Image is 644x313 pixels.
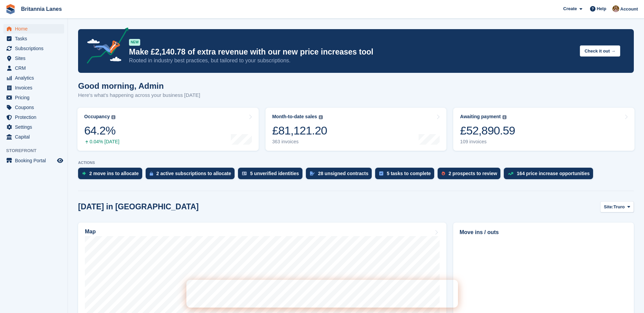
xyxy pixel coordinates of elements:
[85,229,96,235] h2: Map
[3,83,64,92] a: menu
[129,39,140,46] div: NEW
[15,93,56,102] span: Pricing
[84,139,119,145] div: 0.04% [DATE]
[18,3,65,15] a: Britannia Lanes
[15,34,56,43] span: Tasks
[504,168,596,183] a: 164 price increase opportunities
[3,63,64,73] a: menu
[620,6,638,13] span: Account
[238,168,306,183] a: 5 unverified identities
[272,114,317,120] div: Month-to-date sales
[111,115,115,119] img: icon-info-grey-7440780725fd019a000dd9b08b2336e03edf1995a4989e88bcd33f0948082b44.svg
[319,115,323,119] img: icon-info-grey-7440780725fd019a000dd9b08b2336e03edf1995a4989e88bcd33f0948082b44.svg
[3,73,64,83] a: menu
[508,172,513,175] img: price_increase_opportunities-93ffe204e8149a01c8c9dc8f82e8f89637d9d84a8eef4429ea346261dce0b2c0.svg
[3,112,64,122] a: menu
[84,124,119,138] div: 64.2%
[242,171,247,175] img: verify_identity-adf6edd0f0f0b5bbfe63781bf79b02c33cf7c696d77639b501bdc392416b5a36.svg
[15,63,56,73] span: CRM
[580,45,620,57] button: Check it out →
[78,91,200,99] p: Here's what's happening across your business [DATE]
[129,57,574,64] p: Rooted in industry best practices, but tailored to your subscriptions.
[186,280,458,308] iframe: Intercom live chat banner
[3,54,64,63] a: menu
[157,171,231,176] div: 2 active subscriptions to allocate
[310,171,315,175] img: contract_signature_icon-13c848040528278c33f63329250d36e43548de30e8caae1d1a13099fd9432cc5.svg
[448,171,497,176] div: 2 prospects to review
[597,5,606,12] span: Help
[3,122,64,132] a: menu
[438,168,504,183] a: 2 prospects to review
[15,83,56,92] span: Invoices
[460,114,501,120] div: Awaiting payment
[129,47,574,57] p: Make £2,140.78 of extra revenue with our new price increases tool
[84,114,110,120] div: Occupancy
[600,201,634,212] button: Site: Truro
[460,139,515,145] div: 109 invoices
[15,54,56,63] span: Sites
[613,204,625,210] span: Truro
[442,171,445,175] img: prospect-51fa495bee0391a8d652442698ab0144808aea92771e9ea1ae160a38d050c398.svg
[3,156,64,165] a: menu
[5,4,16,14] img: stora-icon-8386f47178a22dfd0bd8f6a31ec36ba5ce8667c1dd55bd0f319d3a0aa187defe.svg
[265,108,447,151] a: Month-to-date sales £81,121.20 363 invoices
[78,168,146,183] a: 2 move ins to allocate
[272,124,327,138] div: £81,121.20
[3,103,64,112] a: menu
[379,171,383,175] img: task-75834270c22a3079a89374b754ae025e5fb1db73e45f91037f5363f120a921f8.svg
[81,27,129,66] img: price-adjustments-announcement-icon-8257ccfd72463d97f412b2fc003d46551f7dbcb40ab6d574587a9cd5c0d94...
[77,108,259,151] a: Occupancy 64.2% 0.04% [DATE]
[56,156,64,165] a: Preview store
[250,171,299,176] div: 5 unverified identities
[306,168,375,183] a: 28 unsigned contracts
[563,5,577,12] span: Create
[78,202,199,211] h2: [DATE] in [GEOGRAPHIC_DATA]
[78,81,200,90] h1: Good morning, Admin
[604,204,613,210] span: Site:
[82,171,86,175] img: move_ins_to_allocate_icon-fdf77a2bb77ea45bf5b3d319d69a93e2d87916cf1d5bf7949dd705db3b84f3ca.svg
[612,5,619,12] img: Admin
[460,228,627,236] h2: Move ins / outs
[15,24,56,34] span: Home
[272,139,327,145] div: 363 invoices
[15,112,56,122] span: Protection
[6,147,68,154] span: Storefront
[3,93,64,102] a: menu
[318,171,369,176] div: 28 unsigned contracts
[3,34,64,43] a: menu
[150,171,153,176] img: active_subscription_to_allocate_icon-d502201f5373d7db506a760aba3b589e785aa758c864c3986d89f69b8ff3...
[15,156,56,165] span: Booking Portal
[3,24,64,34] a: menu
[78,161,634,165] p: ACTIONS
[15,44,56,53] span: Subscriptions
[502,115,507,119] img: icon-info-grey-7440780725fd019a000dd9b08b2336e03edf1995a4989e88bcd33f0948082b44.svg
[89,171,139,176] div: 2 move ins to allocate
[460,124,515,138] div: £52,890.59
[15,103,56,112] span: Coupons
[15,132,56,142] span: Capital
[15,73,56,83] span: Analytics
[517,171,590,176] div: 164 price increase opportunities
[387,171,431,176] div: 5 tasks to complete
[146,168,238,183] a: 2 active subscriptions to allocate
[3,44,64,53] a: menu
[453,108,634,151] a: Awaiting payment £52,890.59 109 invoices
[375,168,438,183] a: 5 tasks to complete
[15,122,56,132] span: Settings
[3,132,64,142] a: menu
